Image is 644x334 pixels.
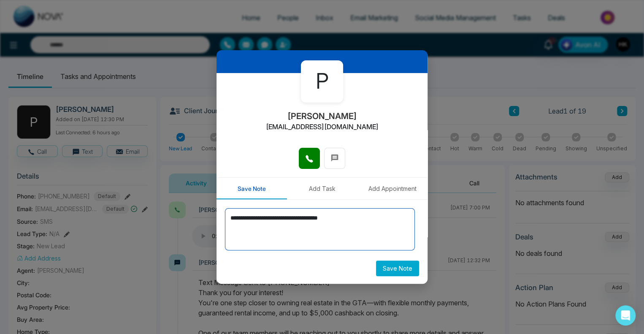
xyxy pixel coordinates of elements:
button: Add Task [287,178,357,199]
button: Save Note [376,261,419,276]
div: Open Intercom Messenger [615,305,636,326]
span: P [316,65,329,97]
button: Save Note [216,178,287,199]
button: Add Appointment [357,178,428,199]
h2: [PERSON_NAME] [287,111,357,121]
h2: [EMAIL_ADDRESS][DOMAIN_NAME] [266,123,379,131]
